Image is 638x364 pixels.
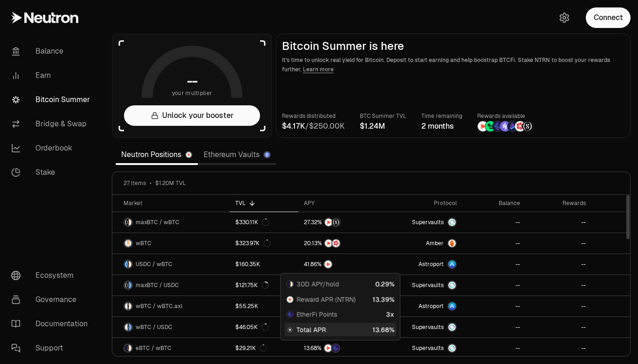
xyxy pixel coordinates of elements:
img: USDC Logo [129,323,132,331]
div: 2 months [421,121,462,132]
span: Supervaults [412,282,444,289]
div: / [282,121,345,132]
img: Mars Fragments [515,121,525,131]
span: Supervaults [412,219,444,226]
span: your multiplier [172,89,213,98]
p: Time remaining [421,111,462,121]
div: $55.25K [235,302,258,310]
button: NTRN [304,260,374,269]
img: USDC Logo [124,261,128,268]
img: Bedrock Diamonds [508,121,518,131]
span: $1.20M TVL [155,179,186,187]
a: -- [526,254,591,275]
div: Balance [468,199,520,207]
p: BTC Summer TVL [360,111,406,121]
a: Learn more [303,66,334,73]
a: Ethereum Vaults [198,145,276,164]
a: SupervaultsSupervaults [380,212,463,233]
a: Bridge & Swap [4,112,101,136]
img: wBTC Logo [124,302,128,310]
div: $330.11K [235,219,269,226]
a: maxBTC LogowBTC LogomaxBTC / wBTC [112,212,230,233]
img: wBTC Logo [290,281,293,287]
div: Market [123,199,224,207]
img: Ethereum Logo [264,152,270,158]
img: eBTC Logo [124,344,128,352]
button: NTRNStructured Points [304,218,374,227]
span: Reward APR (NTRN) [296,295,356,304]
img: NTRN [478,121,488,131]
a: $330.11K [230,212,298,233]
a: -- [462,233,526,254]
a: Astroport [380,296,463,316]
a: $323.97K [230,233,298,254]
img: Solv Points [500,121,510,131]
button: Connect [586,7,631,28]
img: Supervaults [448,323,456,331]
a: -- [462,275,526,295]
a: -- [462,254,526,275]
img: NTRN [324,344,332,352]
div: Protocol [386,199,457,207]
img: EtherFi Points [493,121,503,131]
span: Astroport [418,302,444,310]
img: NTRN [324,261,332,268]
h1: -- [187,74,198,89]
a: $55.25K [230,296,298,316]
a: Support [4,336,101,360]
img: Structured Points [332,219,340,226]
a: NTRNMars Fragments [298,233,380,254]
div: $46.05K [235,323,269,331]
a: wBTC LogoUSDC LogowBTC / USDC [112,317,230,337]
div: TVL [235,199,293,207]
div: Rewards [531,199,586,207]
span: wBTC / wBTC.axl [136,302,182,310]
div: APY [304,199,374,207]
a: Earn [4,63,101,88]
a: -- [462,338,526,358]
img: Amber [448,240,456,247]
img: wBTC Logo [129,344,132,352]
span: Supervaults [412,323,444,331]
a: -- [526,233,591,254]
img: Mars Fragments [332,240,340,247]
span: 30D APY/hold [296,279,339,288]
img: Neutron Logo [186,152,192,158]
a: -- [526,296,591,316]
a: -- [462,212,526,233]
a: maxBTC LogoUSDC LogomaxBTC / USDC [112,275,230,295]
a: Neutron Positions [116,145,198,164]
a: AmberAmber [380,233,463,254]
img: NTRN [325,240,332,247]
img: NTRN [325,219,332,226]
img: eBTC Logo [287,281,289,287]
a: $29.21K [230,338,298,358]
img: Supervaults [448,282,456,289]
span: wBTC / USDC [136,323,172,331]
a: $160.35K [230,254,298,275]
span: Amber [426,240,444,247]
button: NTRNMars Fragments [304,239,374,248]
a: Ecosystem [4,263,101,288]
span: maxBTC / USDC [136,282,179,289]
p: Rewards distributed [282,111,345,121]
a: Astroport [380,254,463,275]
h2: Bitcoin Summer is here [282,40,624,53]
img: wBTC Logo [129,219,132,226]
img: EtherFi Points [287,311,293,318]
button: Unlock your booster [124,105,260,126]
a: SupervaultsSupervaults [380,275,463,295]
a: USDC LogowBTC LogoUSDC / wBTC [112,254,230,275]
a: -- [462,296,526,316]
a: SupervaultsSupervaults [380,317,463,337]
a: -- [526,212,591,233]
img: wBTC Logo [124,323,128,331]
a: wBTC LogowBTC.axl LogowBTC / wBTC.axl [112,296,230,316]
a: Balance [4,39,101,63]
a: SupervaultsSupervaults [380,338,463,358]
div: $121.75K [235,282,269,289]
div: 3x [386,310,394,319]
a: Bitcoin Summer [4,88,101,112]
img: Supervaults [448,344,456,352]
div: $323.97K [235,240,271,247]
